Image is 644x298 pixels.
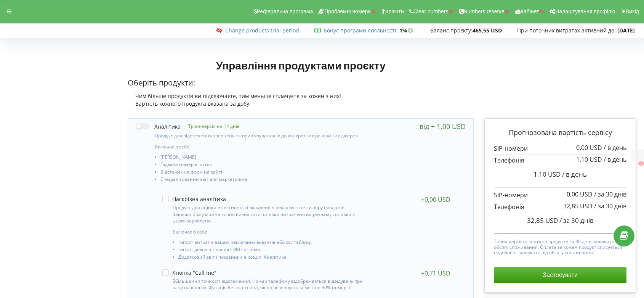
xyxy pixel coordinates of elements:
[626,8,639,14] span: Вихід
[128,92,474,100] div: Чим більше продуктів ви підключаєте, тим меньше сплачуєте за кожен з них!
[178,240,364,247] li: Імпорт витрат з ваших рекламних акаунтів або csv таблиці,
[160,155,367,162] li: [PERSON_NAME]
[517,27,616,34] span: При поточних витратах активний до:
[494,237,626,255] p: Точна вартість кожного продукту за 30 днів залежить від обсягу споживання. Оплата за кожен продук...
[173,229,364,235] p: Включає в себе:
[324,27,396,34] a: Бонус програми лояльності
[385,8,404,14] span: Клієнти
[160,162,367,169] li: Підміна номерів по гео
[562,170,587,179] span: / в день
[464,8,505,14] span: Numbers reserve
[421,196,450,203] div: +0,00 USD
[178,255,364,262] li: Додатковий звіт і показники в розділі Аналітика.
[576,143,602,152] span: 0,00 USD
[136,122,181,130] label: Аналітика
[494,203,626,211] p: Телефонія
[413,8,449,14] span: Clear numbers
[527,216,558,225] span: 32,85 USD
[559,216,594,225] span: / за 30 днів
[473,27,502,34] strong: 465,55 USD
[521,8,539,14] span: Кабінет
[399,27,415,34] strong: 1%
[594,202,626,210] span: / за 30 днів
[128,77,474,89] p: Оберіть продукти:
[533,170,561,179] span: 1,10 USD
[162,196,226,202] label: Наскрізна аналітика
[604,143,626,152] span: / в день
[128,100,474,108] div: Вартість кожного продукта вказана за добу.
[173,278,364,291] p: Збільшення точності відстеження. Номер телефону відображається відвідувачу при кліці на кнопку. Ф...
[160,169,367,177] li: Відстеження форм на сайті
[430,27,473,34] span: Баланс проєкту:
[421,269,450,277] div: +0,71 USD
[563,202,593,210] span: 32,85 USD
[638,161,644,166] button: X
[594,190,626,198] span: / за 30 днів
[178,247,364,254] li: Імпорт доходів з вашої CRM системи,
[162,269,216,276] label: Кнопка "Call me"
[324,27,398,34] span: :
[567,190,593,198] span: 0,00 USD
[173,204,364,224] p: Продукт для оцінки ефективності вкладень в рекламу з точки зору продажів. Завдяки йому можна точн...
[225,27,299,34] a: Change products trial period
[494,267,626,283] button: Застосувати
[324,8,371,14] span: Проблемні номери
[617,27,635,34] strong: [DATE]
[160,177,367,184] li: Спеціалізований звіт для маркетолога
[155,132,367,139] p: Продукт для відстеження звернень та прив'язування їх до конкретних рекламних джерел.
[555,8,615,14] span: Налаштування профілю
[257,8,313,14] span: Реферальна програма
[576,155,602,164] span: 1,10 USD
[494,144,626,153] p: SIP-номери
[604,155,626,164] span: / в день
[494,128,626,138] p: Прогнозована вартість сервісу
[128,58,474,72] h1: Управління продуктами проєкту
[420,122,466,130] div: від + 1,00 USD
[181,123,240,129] p: Тріал-версія на 14 днів
[494,156,626,165] p: Телефонія
[155,143,367,150] p: Включає в себе:
[494,191,626,200] p: SIP-номери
